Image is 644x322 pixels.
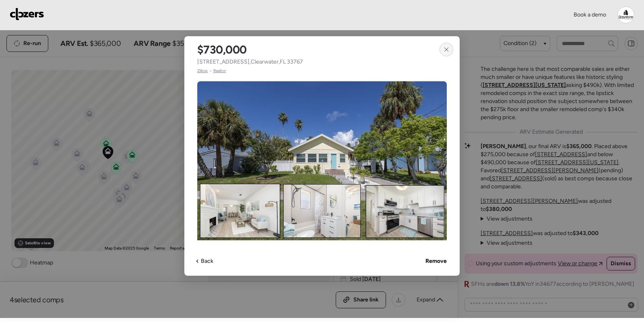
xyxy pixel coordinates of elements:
img: Logo [10,8,44,21]
span: Remove [425,257,447,265]
span: Zillow [197,68,208,74]
span: Realtor [213,68,226,74]
span: [STREET_ADDRESS] , Clearwater , FL 33767 [197,58,303,66]
span: • [210,68,212,74]
span: Book a demo [574,11,606,18]
h2: $730,000 [197,43,247,56]
span: Back [201,257,213,265]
